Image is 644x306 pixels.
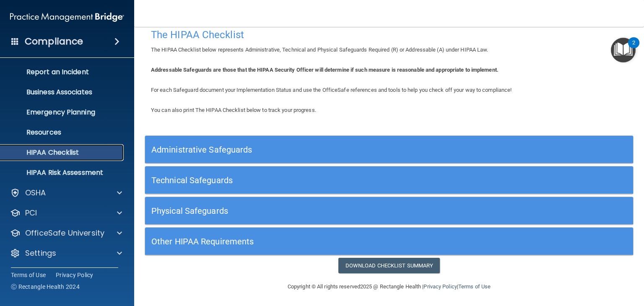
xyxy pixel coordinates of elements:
h4: The HIPAA Checklist [151,29,627,40]
p: HIPAA Checklist [5,148,120,157]
iframe: Drift Widget Chat Controller [499,251,634,284]
div: Copyright © All rights reserved 2025 @ Rectangle Health | | [236,273,542,300]
div: 2 [632,43,635,54]
a: OfficeSafe University [10,228,122,238]
p: Emergency Planning [5,108,120,117]
a: Download Checklist Summary [338,258,440,273]
a: PCI [10,208,122,218]
h5: Administrative Safeguards [151,145,505,154]
span: For each Safeguard document your Implementation Status and use the OfficeSafe references and tool... [151,87,512,93]
p: OSHA [25,188,46,198]
a: Terms of Use [11,271,46,279]
span: You can also print The HIPAA Checklist below to track your progress. [151,107,316,113]
p: OfficeSafe University [25,228,104,238]
p: Settings [25,248,56,258]
h5: Physical Safeguards [151,206,505,215]
span: The HIPAA Checklist below represents Administrative, Technical and Physical Safeguards Required (... [151,47,488,53]
h5: Other HIPAA Requirements [151,237,505,246]
button: Open Resource Center, 2 new notifications [611,38,636,62]
a: Privacy Policy [56,271,93,279]
img: PMB logo [10,9,124,26]
p: Resources [5,128,120,137]
b: Addressable Safeguards are those that the HIPAA Security Officer will determine if such measure i... [151,67,499,73]
p: Report an Incident [5,68,120,76]
p: Business Associates [5,88,120,96]
h4: Compliance [25,36,83,47]
a: OSHA [10,188,122,198]
a: Settings [10,248,122,258]
p: PCI [25,208,37,218]
a: Privacy Policy [423,283,457,290]
p: HIPAA Risk Assessment [5,169,120,177]
h5: Technical Safeguards [151,176,505,185]
a: Terms of Use [458,283,491,290]
span: Ⓒ Rectangle Health 2024 [11,283,80,291]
